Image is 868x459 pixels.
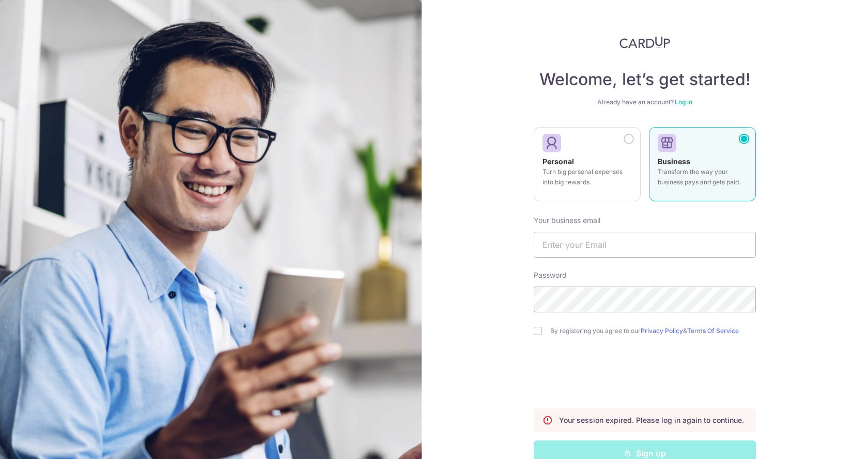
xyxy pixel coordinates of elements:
[550,327,756,335] label: By registering you agree to our &
[658,167,747,187] p: Transform the way your business pays and gets paid.
[641,327,683,335] a: Privacy Policy
[542,167,632,187] p: Turn big personal expenses into big rewards.
[534,270,567,280] label: Password
[542,157,574,166] strong: Personal
[534,69,756,90] h4: Welcome, let’s get started!
[534,215,600,226] label: Your business email
[534,232,756,258] input: Enter your Email
[566,356,723,396] iframe: reCAPTCHA
[534,127,641,208] a: Personal Turn big personal expenses into big rewards.
[687,327,739,335] a: Terms Of Service
[658,157,690,166] strong: Business
[534,98,756,106] div: Already have an account?
[649,127,756,208] a: Business Transform the way your business pays and gets paid.
[559,415,744,425] p: Your session expired. Please log in again to continue.
[619,36,670,49] img: CardUp Logo
[675,98,692,106] a: Log in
